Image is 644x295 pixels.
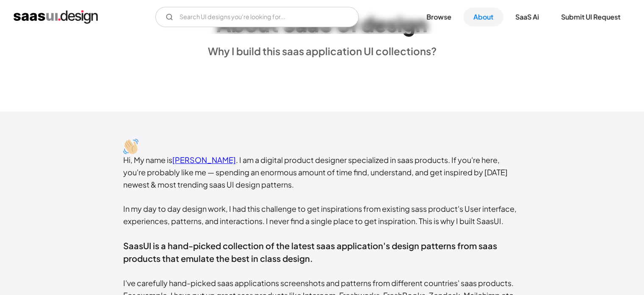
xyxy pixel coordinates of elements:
div: Why I build this saas application UI collections? [208,45,437,57]
input: Search UI designs you're looking for... [155,7,359,27]
a: home [14,10,98,24]
a: Submit UI Request [551,8,630,26]
form: Email Form [155,7,359,27]
a: [PERSON_NAME] [172,155,236,165]
h1: About SaaS UI design [216,12,428,37]
span: SaasUI is a hand-picked collection of the latest saas application's design patterns from saas pro... [123,240,497,264]
a: SaaS Ai [505,8,549,26]
a: About [463,8,503,26]
a: Browse [416,8,462,26]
